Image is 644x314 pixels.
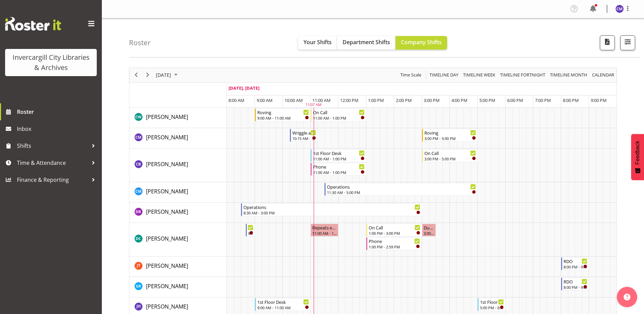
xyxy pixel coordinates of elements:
[429,71,459,79] span: Timeline Day
[246,224,255,237] div: Donald Cunningham"s event - Newspapers Begin From Monday, September 29, 2025 at 8:40:00 AM GMT+13...
[146,160,188,168] span: [PERSON_NAME]
[146,188,188,195] span: [PERSON_NAME]
[561,257,589,270] div: Glen Tomlinson"s event - RDO Begin From Monday, September 29, 2025 at 8:00:00 PM GMT+13:00 Ends A...
[228,85,259,91] span: [DATE], [DATE]
[631,134,644,180] button: Feedback - Show survey
[424,136,476,141] div: 3:00 PM - 5:00 PM
[243,204,420,210] div: Operations
[129,39,151,47] h4: Roster
[395,36,447,50] button: Company Shifts
[228,97,244,103] span: 8:00 AM
[313,163,365,170] div: Phone
[132,71,141,79] button: Previous
[146,160,188,168] a: [PERSON_NAME]
[311,149,366,162] div: Chris Broad"s event - 1st Floor Desk Begin From Monday, September 29, 2025 at 11:00:00 AM GMT+13:...
[257,115,309,121] div: 9:00 AM - 11:00 AM
[428,71,460,79] button: Timeline Day
[248,230,253,236] div: 8:40 AM - 9:00 AM
[369,244,420,249] div: 1:00 PM - 2:59 PM
[549,71,588,79] span: Timeline Month
[146,235,188,242] span: [PERSON_NAME]
[146,208,188,215] span: [PERSON_NAME]
[591,71,615,79] span: calendar
[129,128,227,149] td: Chamique Mamolo resource
[499,71,547,79] button: Fortnight
[12,52,90,73] div: Invercargill City Libraries & Archives
[311,108,366,121] div: Catherine Wilson"s event - On Call Begin From Monday, September 29, 2025 at 11:00:00 AM GMT+13:00...
[257,298,309,305] div: 1st Floor Desk
[424,129,476,136] div: Roving
[369,224,420,231] div: On Call
[129,203,227,223] td: Debra Robinson resource
[313,156,365,161] div: 11:00 AM - 1:00 PM
[146,262,188,270] a: [PERSON_NAME]
[5,17,61,31] img: Rosterit website logo
[480,298,504,305] div: 1st Floor Desk
[424,97,440,103] span: 3:00 PM
[462,71,496,79] span: Timeline Week
[146,208,188,216] a: [PERSON_NAME]
[535,97,551,103] span: 7:00 PM
[153,68,182,82] div: September 29, 2025
[17,158,88,168] span: Time & Attendance
[257,109,309,116] div: Roving
[591,71,615,79] button: Month
[311,224,338,237] div: Donald Cunningham"s event - Repeats every monday - Donald Cunningham Begin From Monday, September...
[255,298,311,311] div: Jill Harpur"s event - 1st Floor Desk Begin From Monday, September 29, 2025 at 9:00:00 AM GMT+13:0...
[424,224,434,231] div: Duration 0 hours - [PERSON_NAME]
[17,175,88,185] span: Finance & Reporting
[327,183,476,190] div: Operations
[17,141,88,151] span: Shifts
[243,210,420,215] div: 8:30 AM - 3:00 PM
[129,182,227,203] td: Cindy Mulrooney resource
[337,36,395,50] button: Department Shifts
[311,163,366,176] div: Chris Broad"s event - Phone Begin From Monday, September 29, 2025 at 11:00:00 AM GMT+13:00 Ends A...
[306,102,321,108] div: 11:07 AM
[143,71,152,79] button: Next
[327,190,476,195] div: 11:30 AM - 5:00 PM
[146,113,188,121] span: [PERSON_NAME]
[129,108,227,128] td: Catherine Wilson resource
[368,97,384,103] span: 1:00 PM
[248,224,253,231] div: Newspapers
[591,97,607,103] span: 9:00 PM
[146,134,188,141] span: [PERSON_NAME]
[303,38,332,46] span: Your Shifts
[479,97,495,103] span: 5:00 PM
[312,97,331,103] span: 11:00 AM
[129,277,227,297] td: Grace Roscoe-Squires resource
[340,97,358,103] span: 12:00 PM
[298,36,337,50] button: Your Shifts
[401,38,442,46] span: Company Shifts
[129,149,227,182] td: Chris Broad resource
[146,187,188,195] a: [PERSON_NAME]
[17,107,98,117] span: Roster
[292,136,316,141] div: 10:15 AM - 11:15 AM
[478,298,505,311] div: Jill Harpur"s event - 1st Floor Desk Begin From Monday, September 29, 2025 at 5:00:00 PM GMT+13:0...
[146,133,188,141] a: [PERSON_NAME]
[313,109,365,116] div: On Call
[366,224,422,237] div: Donald Cunningham"s event - On Call Begin From Monday, September 29, 2025 at 1:00:00 PM GMT+13:00...
[255,108,311,121] div: Catherine Wilson"s event - Roving Begin From Monday, September 29, 2025 at 9:00:00 AM GMT+13:00 E...
[155,71,181,79] button: September 2025
[284,97,303,103] span: 10:00 AM
[129,223,227,257] td: Donald Cunningham resource
[634,141,641,164] span: Feedback
[615,5,624,13] img: chamique-mamolo11658.jpg
[257,305,309,310] div: 9:00 AM - 11:00 AM
[146,262,188,269] span: [PERSON_NAME]
[369,238,420,244] div: Phone
[313,115,365,121] div: 11:00 AM - 1:00 PM
[452,97,467,103] span: 4:00 PM
[241,203,422,216] div: Debra Robinson"s event - Operations Begin From Monday, September 29, 2025 at 8:30:00 AM GMT+13:00...
[155,71,172,79] span: [DATE]
[600,35,615,50] button: Download a PDF of the roster for the current day
[422,149,478,162] div: Chris Broad"s event - On Call Begin From Monday, September 29, 2025 at 3:00:00 PM GMT+13:00 Ends ...
[142,68,153,82] div: next period
[146,303,188,310] span: [PERSON_NAME]
[146,282,188,290] a: [PERSON_NAME]
[549,71,589,79] button: Timeline Month
[130,68,142,82] div: previous period
[369,230,420,236] div: 1:00 PM - 3:00 PM
[396,97,412,103] span: 2:00 PM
